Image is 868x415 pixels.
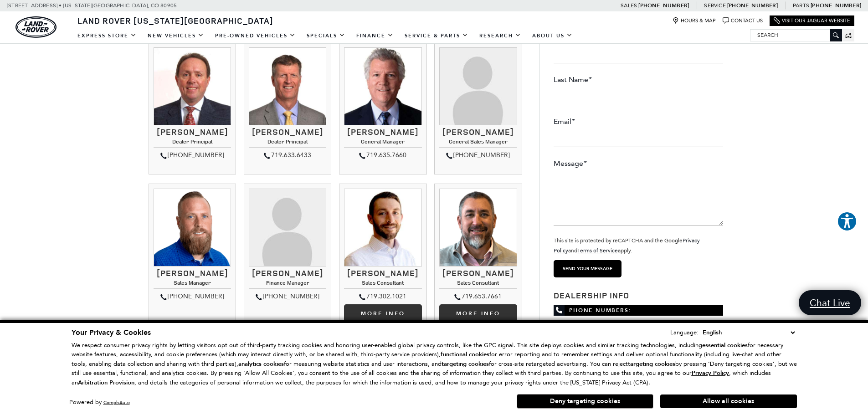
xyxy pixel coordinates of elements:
img: Land Rover [15,16,56,38]
div: [PHONE_NUMBER] [439,150,517,161]
button: Allow all cookies [660,395,797,408]
h3: [PERSON_NAME] [249,269,326,278]
a: New Vehicles [142,28,210,44]
h4: Sales Consultant [344,280,421,288]
a: More info [439,304,517,323]
a: Research [474,28,527,44]
span: Your Privacy & Cookies [72,328,151,338]
a: Land Rover [US_STATE][GEOGRAPHIC_DATA] [72,15,279,26]
a: Hours & Map [673,17,716,24]
a: [STREET_ADDRESS] • [US_STATE][GEOGRAPHIC_DATA], CO 80905 [7,2,177,9]
h3: [PERSON_NAME] [154,269,231,278]
strong: analytics cookies [238,360,284,368]
select: Language Select [700,328,797,338]
div: [PHONE_NUMBER] [249,291,326,302]
div: Language: [670,329,699,335]
a: EXPRESS STORE [72,28,142,44]
div: 719.653.7661 [439,291,517,302]
aside: Accessibility Help Desk [837,211,857,233]
span: Parts [793,2,809,9]
a: Service & Parts [399,28,474,44]
a: About Us [527,28,578,44]
h3: Dealership Info [554,291,723,300]
a: [PHONE_NUMBER] [638,2,689,9]
p: We respect consumer privacy rights by letting visitors opt out of third-party tracking cookies an... [72,341,797,388]
a: Finance [351,28,399,44]
input: First Name* [554,45,723,63]
a: Contact Us [723,17,763,24]
a: ComplyAuto [103,400,130,405]
label: Last Name [554,75,592,85]
h4: Sales Manager [154,280,231,288]
button: Explore your accessibility options [837,211,857,231]
h3: [PERSON_NAME] [154,128,231,137]
a: Chat Live [799,290,861,315]
h4: Dealer Principal [154,138,231,147]
nav: Main Navigation [72,28,578,44]
strong: targeting cookies [442,360,489,368]
a: [PHONE_NUMBER] [811,2,861,9]
div: Powered by [69,400,130,405]
strong: Arbitration Provision [78,379,134,387]
a: Specials [301,28,351,44]
a: More Info [344,304,421,323]
a: land-rover [15,16,56,38]
input: Email* [554,129,723,147]
textarea: Message* [554,171,723,225]
label: Email [554,117,575,127]
u: Privacy Policy [692,369,729,377]
h4: General Manager [344,138,421,147]
h4: Dealer Principal [249,138,326,147]
span: Service [704,2,725,9]
a: Terms of Service [577,247,618,254]
small: This site is protected by reCAPTCHA and the Google and apply. [554,237,700,254]
div: [PHONE_NUMBER] [154,150,231,161]
h3: [PERSON_NAME] [249,128,326,137]
h3: [PERSON_NAME] [344,128,421,137]
span: Main: [560,319,576,327]
input: Send your message [554,260,621,277]
a: Pre-Owned Vehicles [210,28,301,44]
span: Land Rover [US_STATE][GEOGRAPHIC_DATA] [77,15,273,26]
div: [PHONE_NUMBER] [154,291,231,302]
h3: [PERSON_NAME] [439,128,517,137]
a: [PHONE_NUMBER] [660,319,716,327]
strong: targeting cookies [628,360,675,368]
h4: Sales Consultant [439,280,517,288]
div: 719.302.1021 [344,291,421,302]
h4: General Sales Manager [439,138,517,147]
button: Deny targeting cookies [517,394,653,409]
h3: [PERSON_NAME] [439,269,517,278]
input: Search [750,30,842,41]
input: Last Name* [554,87,723,105]
a: [PHONE_NUMBER] [727,2,778,9]
span: Phone Numbers: [554,305,723,316]
label: Message [554,159,587,169]
div: 719.633.6433 [249,150,326,161]
span: Chat Live [805,297,855,309]
div: 719.635.7660 [344,150,421,161]
h4: Finance Manager [249,280,326,288]
strong: essential cookies [702,341,748,349]
h3: [PERSON_NAME] [344,269,421,278]
a: Visit Our Jaguar Website [774,17,850,24]
span: Sales [621,2,637,9]
strong: functional cookies [441,350,489,359]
